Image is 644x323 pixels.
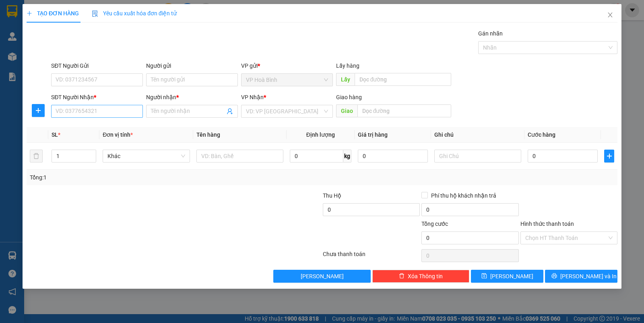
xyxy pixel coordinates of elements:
[421,221,448,227] span: Tổng cước
[103,131,133,138] span: Đơn vị tính
[357,104,452,117] input: Dọc đường
[605,153,614,159] span: plus
[241,61,333,70] div: VP gửi
[490,272,533,281] span: [PERSON_NAME]
[336,94,362,100] span: Giao hàng
[471,270,543,283] button: save[PERSON_NAME]
[246,74,328,86] span: VP Hoà Bình
[528,131,555,138] span: Cước hàng
[604,150,614,163] button: plus
[607,12,613,18] span: close
[408,272,443,281] span: Xóa Thông tin
[336,73,355,86] span: Lấy
[196,131,220,138] span: Tên hàng
[481,273,487,279] span: save
[336,63,359,69] span: Lấy hàng
[306,131,335,138] span: Định lượng
[241,94,264,100] span: VP Nhận
[51,93,143,102] div: SĐT Người Nhận
[301,272,344,281] span: [PERSON_NAME]
[27,10,79,17] span: TẠO ĐƠN HÀNG
[27,10,32,16] span: plus
[32,104,45,117] button: plus
[560,272,617,281] span: [PERSON_NAME] và In
[92,10,98,17] img: icon
[273,270,370,283] button: [PERSON_NAME]
[358,150,428,163] input: 0
[196,150,283,163] input: VD: Bàn, Ghế
[434,150,521,163] input: Ghi Chú
[431,127,524,143] th: Ghi chú
[30,173,249,182] div: Tổng: 1
[336,104,357,117] span: Giao
[551,273,557,279] span: printer
[146,93,238,102] div: Người nhận
[227,108,233,115] span: user-add
[323,192,341,199] span: Thu Hộ
[52,131,58,138] span: SL
[599,4,621,27] button: Close
[146,61,238,70] div: Người gửi
[520,221,574,227] label: Hình thức thanh toán
[372,270,469,283] button: deleteXóa Thông tin
[358,131,388,138] span: Giá trị hàng
[92,10,177,17] span: Yêu cầu xuất hóa đơn điện tử
[355,73,452,86] input: Dọc đường
[343,150,351,163] span: kg
[51,61,143,70] div: SĐT Người Gửi
[32,107,44,114] span: plus
[399,273,405,279] span: delete
[428,191,500,200] span: Phí thu hộ khách nhận trả
[30,150,43,163] button: delete
[545,270,617,283] button: printer[PERSON_NAME] và In
[478,30,503,37] label: Gán nhãn
[107,150,185,162] span: Khác
[322,250,421,264] div: Chưa thanh toán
